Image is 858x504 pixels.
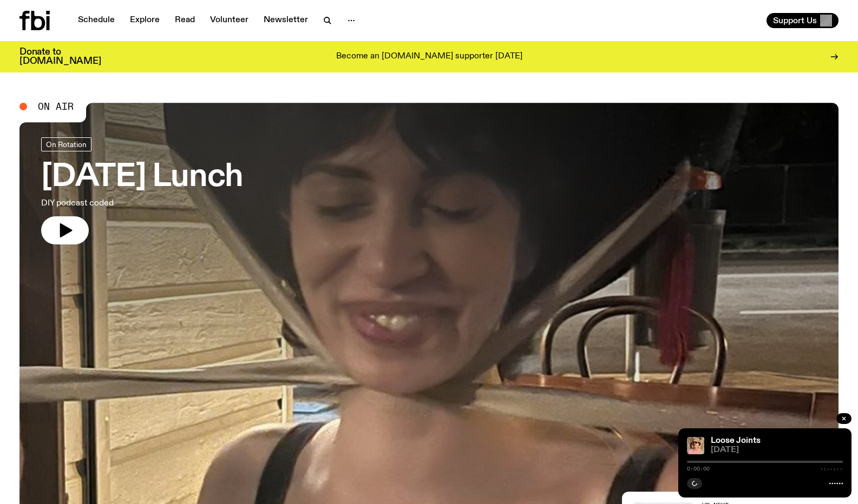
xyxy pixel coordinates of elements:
a: Loose Joints [711,436,761,445]
h3: [DATE] Lunch [41,162,243,193]
a: [DATE] LunchDIY podcast coded [41,137,243,244]
span: On Air [38,102,74,111]
a: On Rotation [41,137,91,151]
span: [DATE] [711,446,843,454]
button: Support Us [767,13,839,28]
span: -:--:-- [820,466,843,472]
span: Support Us [773,16,817,25]
a: Schedule [71,13,121,28]
span: On Rotation [46,141,87,149]
p: Become an [DOMAIN_NAME] supporter [DATE] [336,52,522,62]
a: Newsletter [257,13,315,28]
a: Read [168,13,201,28]
a: Explore [123,13,166,28]
h3: Donate to [DOMAIN_NAME] [19,48,101,66]
span: 0:00:00 [687,466,710,472]
img: Tyson stands in front of a paperbark tree wearing orange sunglasses, a suede bucket hat and a pin... [687,437,704,454]
p: DIY podcast coded [41,197,243,210]
a: Volunteer [204,13,255,28]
